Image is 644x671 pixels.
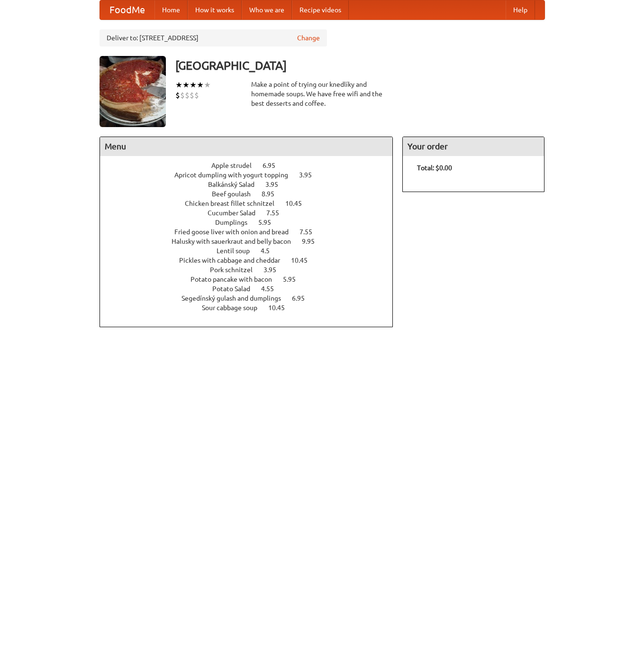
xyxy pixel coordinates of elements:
[212,285,291,293] a: Potato Salad 4.55
[215,219,289,226] a: Dumplings 5.95
[265,181,288,188] span: 3.95
[261,247,279,255] span: 4.5
[190,80,197,90] li: ★
[179,257,325,264] a: Pickles with cabbage and cheddar 10.45
[211,162,293,169] a: Apple strudel 6.95
[263,162,285,169] span: 6.95
[417,164,452,172] b: Total: $0.00
[179,257,290,264] span: Pickles with cabbage and cheddar
[217,247,259,255] span: Lentil soup
[202,304,267,312] span: Sour cabbage soup
[185,90,190,101] li: $
[181,294,322,302] a: Segedínský gulash and dumplings 6.95
[208,181,264,188] span: Balkánský Salad
[212,285,260,293] span: Potato Salad
[263,266,286,274] span: 3.95
[292,0,349,19] a: Recipe videos
[174,228,298,236] span: Fried goose liver with onion and bread
[175,80,182,90] li: ★
[242,0,292,19] a: Who we are
[202,304,302,312] a: Sour cabbage soup 10.45
[506,0,535,19] a: Help
[261,285,283,293] span: 4.55
[100,56,166,127] img: angular.jpg
[211,162,261,169] span: Apple strudel
[285,200,311,207] span: 10.45
[403,137,544,156] h4: Your order
[302,238,324,245] span: 9.95
[208,181,296,188] a: Balkánský Salad 3.95
[182,80,190,90] li: ★
[100,0,154,19] a: FoodMe
[210,266,262,274] span: Pork schnitzel
[258,219,281,226] span: 5.95
[154,0,188,19] a: Home
[172,238,332,245] a: Halusky with sauerkraut and belly bacon 9.95
[204,80,211,90] li: ★
[190,276,281,283] span: Potato pancake with bacon
[251,80,393,108] div: Make a point of trying our knedlíky and homemade soups. We have free wifi and the best desserts a...
[100,137,393,156] h4: Menu
[175,90,180,101] li: $
[181,294,290,302] span: Segedínský gulash and dumplings
[262,190,284,198] span: 8.95
[190,276,313,283] a: Potato pancake with bacon 5.95
[299,228,322,236] span: 7.55
[185,200,284,207] span: Chicken breast fillet schnitzel
[100,29,327,46] div: Deliver to: [STREET_ADDRESS]
[172,238,300,245] span: Halusky with sauerkraut and belly bacon
[283,276,305,283] span: 5.95
[297,33,320,43] a: Change
[210,266,294,274] a: Pork schnitzel 3.95
[215,219,257,226] span: Dumplings
[175,56,545,75] h3: [GEOGRAPHIC_DATA]
[266,209,289,217] span: 7.55
[194,90,199,101] li: $
[180,90,185,101] li: $
[197,80,204,90] li: ★
[268,304,294,312] span: 10.45
[174,171,298,179] span: Apricot dumpling with yogurt topping
[188,0,242,19] a: How it works
[174,171,329,179] a: Apricot dumpling with yogurt topping 3.95
[291,257,317,264] span: 10.45
[217,247,287,255] a: Lentil soup 4.5
[185,200,319,207] a: Chicken breast fillet schnitzel 10.45
[208,209,297,217] a: Cucumber Salad 7.55
[174,228,330,236] a: Fried goose liver with onion and bread 7.55
[208,209,265,217] span: Cucumber Salad
[299,171,321,179] span: 3.95
[212,190,260,198] span: Beef goulash
[212,190,292,198] a: Beef goulash 8.95
[292,294,314,302] span: 6.95
[190,90,194,101] li: $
